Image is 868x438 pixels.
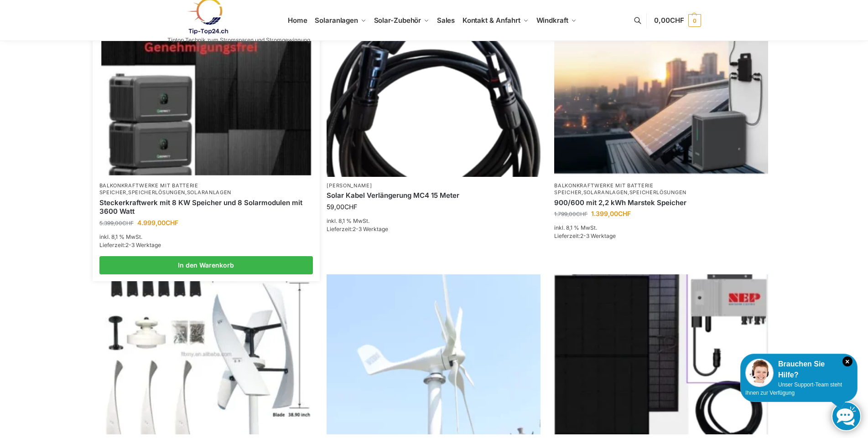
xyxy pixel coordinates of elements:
img: Home 6 [327,16,541,177]
span: CHF [670,16,684,25]
span: Solaranlagen [315,16,358,25]
a: Balkonkraftwerke mit Batterie Speicher [554,182,653,196]
bdi: 1.799,00 [554,211,587,217]
a: Solaranlagen [187,189,231,196]
span: Unser Support-Team steht Ihnen zur Verfügung [745,381,842,396]
img: Home 8 [99,274,313,435]
a: Speicherlösungen [128,189,185,196]
p: inkl. 8,1 % MwSt. [327,217,541,225]
div: Brauchen Sie Hilfe? [745,359,852,381]
span: Lieferzeit: [554,232,616,239]
a: In den Warenkorb legen: „Steckerkraftwerk mit 8 KW Speicher und 8 Solarmodulen mit 3600 Watt“ [99,256,313,274]
i: Schließen [842,356,852,366]
span: Lieferzeit: [327,226,388,232]
img: Home 7 [554,16,768,177]
a: 0,00CHF 0 [654,7,701,34]
span: CHF [122,220,134,227]
a: Bificiales Hochleistungsmodul [554,274,768,435]
a: -7%Steckerkraftwerk mit 8 KW Speicher und 8 Solarmodulen mit 3600 Watt [101,18,311,175]
p: , , [99,182,313,196]
a: [PERSON_NAME] [327,182,372,189]
span: 0,00 [654,16,684,25]
bdi: 59,00 [327,203,357,211]
span: 0 [688,14,701,27]
span: 2-3 Werktage [353,226,388,232]
img: Home 10 [554,274,768,435]
a: Solar Kabel Verlängerung MC4 15 Meter [327,191,541,200]
bdi: 4.999,00 [137,219,178,227]
a: Vertikal Windrad [99,274,313,435]
span: 2-3 Werktage [125,242,161,248]
span: CHF [166,219,178,227]
a: Speicherlösungen [629,189,686,196]
img: Home 9 [327,274,541,435]
span: Sales [437,16,455,25]
img: Customer service [745,359,774,387]
a: Solaranlagen [583,189,628,196]
a: Windrad für Balkon und Terrasse [327,274,541,435]
span: Kontakt & Anfahrt [463,16,520,25]
bdi: 5.399,00 [99,220,134,227]
a: Balkonkraftwerke mit Batterie Speicher [99,182,198,196]
span: CHF [618,210,631,217]
span: CHF [576,211,587,217]
span: 2-3 Werktage [580,232,616,239]
span: Solar-Zubehör [374,16,421,25]
img: Home 5 [101,18,311,175]
a: 900/600 mit 2,2 kWh Marstek Speicher [554,198,768,207]
span: Windkraft [536,16,568,25]
a: Solar-Verlängerungskabel [327,16,541,177]
a: Steckerkraftwerk mit 8 KW Speicher und 8 Solarmodulen mit 3600 Watt [99,198,313,216]
p: inkl. 8,1 % MwSt. [554,224,768,232]
span: CHF [344,203,357,211]
bdi: 1.399,00 [591,210,631,217]
p: inkl. 8,1 % MwSt. [99,233,313,241]
a: -22%Balkonkraftwerk mit Marstek Speicher [554,16,768,177]
p: , , [554,182,768,196]
span: Lieferzeit: [99,242,161,248]
p: Tiptop Technik zum Stromsparen und Stromgewinnung [167,37,310,43]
